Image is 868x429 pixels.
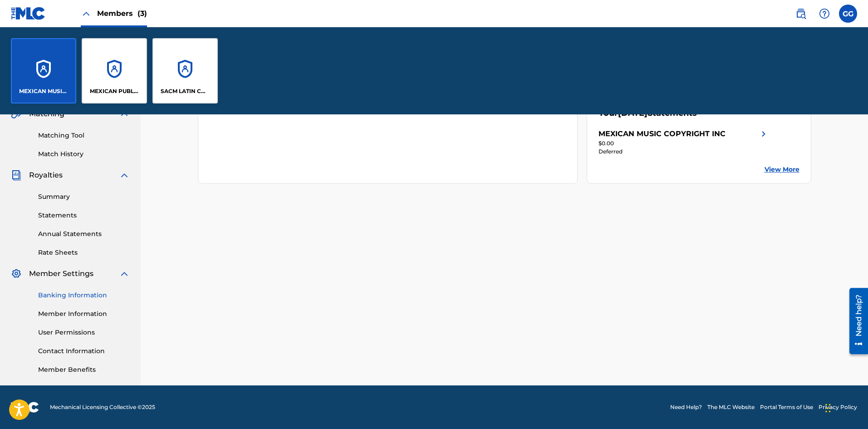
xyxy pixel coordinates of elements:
[152,38,218,104] a: AccountsSACM LATIN COPYRIGHT INC
[119,170,130,181] img: expand
[19,87,69,95] p: MEXICAN MUSIC COPYRIGHT INC
[38,192,130,202] a: Summary
[11,170,22,181] img: Royalties
[29,268,93,279] span: Member Settings
[38,309,130,319] a: Member Information
[760,403,813,411] a: Portal Terms of Use
[11,402,39,413] img: logo
[137,9,147,18] span: (3)
[598,148,769,156] div: Deferred
[38,149,130,159] a: Match History
[11,38,76,104] a: AccountsMEXICAN MUSIC COPYRIGHT INC
[38,346,130,356] a: Contact Information
[119,268,130,279] img: expand
[825,394,831,422] div: Arrastrar
[38,211,130,220] a: Statements
[38,328,130,337] a: User Permissions
[839,5,857,23] div: User Menu
[11,268,22,279] img: Member Settings
[82,38,147,104] a: AccountsMEXICAN PUBLISHING
[38,291,130,300] a: Banking Information
[707,403,755,411] a: The MLC Website
[765,165,799,174] a: View More
[11,7,46,20] img: MLC Logo
[819,8,830,19] img: help
[670,403,702,411] a: Need Help?
[29,170,63,181] span: Royalties
[823,385,868,429] iframe: Chat Widget
[819,403,857,411] a: Privacy Policy
[97,8,147,19] span: Members
[795,8,806,19] img: search
[38,248,130,257] a: Rate Sheets
[38,365,130,375] a: Member Benefits
[792,5,810,23] a: Public Search
[38,229,130,239] a: Annual Statements
[161,87,210,95] p: SACM LATIN COPYRIGHT INC
[598,128,726,139] div: MEXICAN MUSIC COPYRIGHT INC
[90,87,139,95] p: MEXICAN PUBLISHING
[81,8,92,19] img: Close
[758,128,769,139] img: right chevron icon
[50,403,155,411] span: Mechanical Licensing Collective © 2025
[815,5,834,23] div: Help
[823,385,868,429] div: Widget de chat
[38,131,130,140] a: Matching Tool
[843,285,868,358] iframe: Resource Center
[598,128,769,156] a: MEXICAN MUSIC COPYRIGHT INCright chevron icon$0.00Deferred
[598,139,769,148] div: $0.00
